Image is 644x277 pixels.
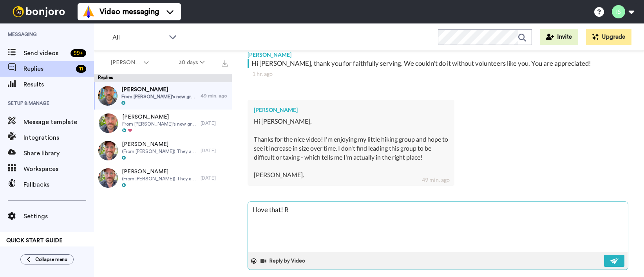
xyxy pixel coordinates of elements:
[6,238,63,243] span: QUICK START GUIDE
[254,106,448,114] div: [PERSON_NAME]
[24,80,94,89] span: Results
[122,148,197,155] span: (From [PERSON_NAME]) They are faithful 4pm service volunteers who are sad the service time is goi...
[219,57,230,68] button: Export all results that match these filters now.
[110,59,142,67] span: [PERSON_NAME]
[201,175,228,181] div: [DATE]
[121,86,197,94] span: [PERSON_NAME]
[121,94,197,100] span: From [PERSON_NAME]'s new group leader list. Here is a description of her group: Walking Group. Po...
[222,60,228,67] img: export.svg
[248,202,628,252] textarea: I love that! R
[24,49,67,58] span: Send videos
[610,258,619,264] img: send-white.svg
[201,120,228,126] div: [DATE]
[252,70,624,78] div: 1 hr. ago
[98,141,118,160] img: a084bac8-4465-47b0-8582-a090e8a684fb-thumb.jpg
[94,110,232,137] a: [PERSON_NAME]From [PERSON_NAME]'s new group leader list. Running a women's group[DATE]
[122,121,197,127] span: From [PERSON_NAME]'s new group leader list. Running a women's group
[94,137,232,164] a: [PERSON_NAME](From [PERSON_NAME]) They are faithful 4pm service volunteers who are sad the servic...
[122,140,197,148] span: [PERSON_NAME]
[99,113,118,133] img: 32ad931b-2881-4c5c-ab9f-bcef3b772809-thumb.jpg
[24,149,94,158] span: Share library
[20,254,74,264] button: Collapse menu
[99,6,159,17] span: Video messaging
[201,93,228,99] div: 49 min. ago
[122,176,197,182] span: (From [PERSON_NAME]) They are faithful 4pm service volunteers who are sad the service time is goi...
[422,176,450,184] div: 49 min. ago
[71,49,86,57] div: 99 +
[164,56,220,70] button: 30 days
[24,133,94,142] span: Integrations
[24,180,94,189] span: Fallbacks
[540,29,578,45] button: Invite
[112,33,165,42] span: All
[201,147,228,154] div: [DATE]
[251,59,626,68] div: Hi [PERSON_NAME], thank you for faithfully serving. We couldn't do it without volunteers like you...
[122,168,197,176] span: [PERSON_NAME]
[76,65,86,73] div: 11
[98,86,118,106] img: 012d6964-c060-4855-922e-2b6e2239faff-thumb.jpg
[9,6,68,17] img: bj-logo-header-white.svg
[24,117,94,127] span: Message template
[35,256,67,263] span: Collapse menu
[24,164,94,174] span: Workspaces
[94,74,232,82] div: Replies
[24,64,73,74] span: Replies
[24,212,94,221] span: Settings
[254,117,448,180] div: Hi [PERSON_NAME], Thanks for the nice video! I'm enjoying my little hiking group and hope to see ...
[248,47,628,59] div: [PERSON_NAME]
[98,168,118,188] img: 77df9a21-071a-4f9d-95eb-f221d4efb32c-thumb.jpg
[586,29,631,45] button: Upgrade
[94,82,232,110] a: [PERSON_NAME]From [PERSON_NAME]'s new group leader list. Here is a description of her group: Walk...
[122,113,197,121] span: [PERSON_NAME]
[94,164,232,192] a: [PERSON_NAME](From [PERSON_NAME]) They are faithful 4pm service volunteers who are sad the servic...
[82,5,95,18] img: vm-color.svg
[260,255,308,267] button: Reply by Video
[96,56,164,70] button: [PERSON_NAME]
